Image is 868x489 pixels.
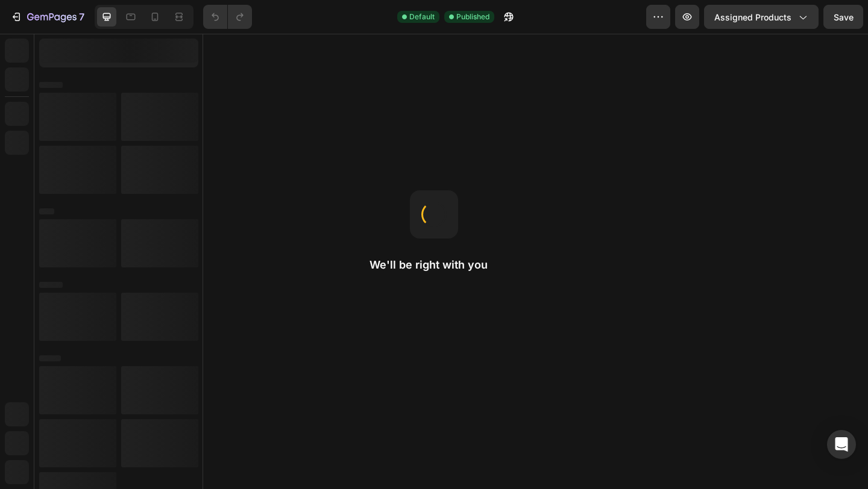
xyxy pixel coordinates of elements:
span: Published [456,11,489,22]
button: 7 [5,5,90,29]
h2: We'll be right with you [370,258,498,272]
button: Assigned Products [704,5,819,29]
span: Assigned Products [714,11,791,23]
span: Default [409,11,435,22]
p: 7 [79,10,84,24]
div: Open Intercom Messenger [827,430,856,459]
button: Save [823,5,863,29]
div: Undo/Redo [203,5,252,29]
span: Save [834,12,854,22]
